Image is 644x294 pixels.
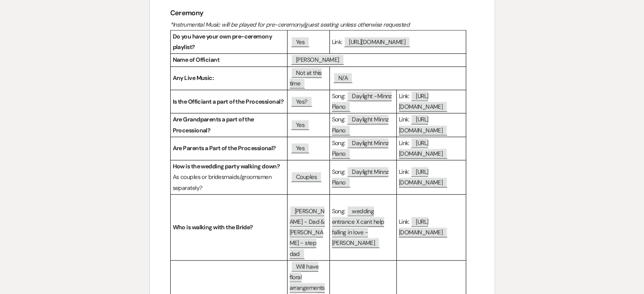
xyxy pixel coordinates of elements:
[332,37,464,47] p: Link:
[291,96,312,107] span: Yes?
[332,167,394,188] p: Song:
[399,137,448,159] span: [URL][DOMAIN_NAME]
[332,91,394,112] p: Song:
[332,114,389,135] span: Daylight Minnz Piano
[173,223,253,231] strong: Who is walking with the Bride?
[173,74,214,82] strong: Any Live Music:
[170,21,409,28] em: *Instrumental Music will be played for pre-ceremony/guest seating unless otherwise requested
[173,115,255,134] strong: Are Grandparents a part of the Processional?
[333,72,353,83] span: N/A
[291,36,310,47] span: Yes
[332,206,384,248] span: wedding entrance X cant help falling in love - [PERSON_NAME]
[332,138,394,159] p: Song:
[399,114,464,135] p: Link:
[173,33,273,51] strong: Do you have your own pre-ceremony playlist?
[173,172,285,193] p: As couples or bridesmaids/groomsmen separately?
[332,166,389,187] span: Daylight Minnz Piano
[332,114,394,135] p: Song:
[399,166,448,187] span: [URL][DOMAIN_NAME]
[399,216,448,237] span: [URL][DOMAIN_NAME]
[399,114,448,135] span: [URL][DOMAIN_NAME]
[399,138,464,159] p: Link:
[173,98,284,105] strong: Is the Officiant a part of the Processional?
[173,144,276,152] strong: Are Parents a Part of the Processional?
[173,162,280,170] strong: How is the wedding party walking down?
[399,91,464,112] p: Link:
[170,8,204,17] strong: Ceremony
[291,119,310,130] span: Yes
[332,91,392,112] span: Daylight -Minnz Piano
[291,171,322,182] span: Couples
[291,54,344,65] span: [PERSON_NAME]
[399,217,464,238] p: Link:
[344,36,410,47] span: [URL][DOMAIN_NAME]
[290,67,322,88] span: Not at this time
[332,137,389,159] span: Daylight Minnz Piano
[399,167,464,188] p: Link:
[332,206,394,249] p: Song:
[291,143,310,153] span: Yes
[290,206,325,259] span: [PERSON_NAME] - Dad & [PERSON_NAME] - step dad
[173,56,219,63] strong: Name of Officiant
[399,91,448,112] span: [URL][DOMAIN_NAME]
